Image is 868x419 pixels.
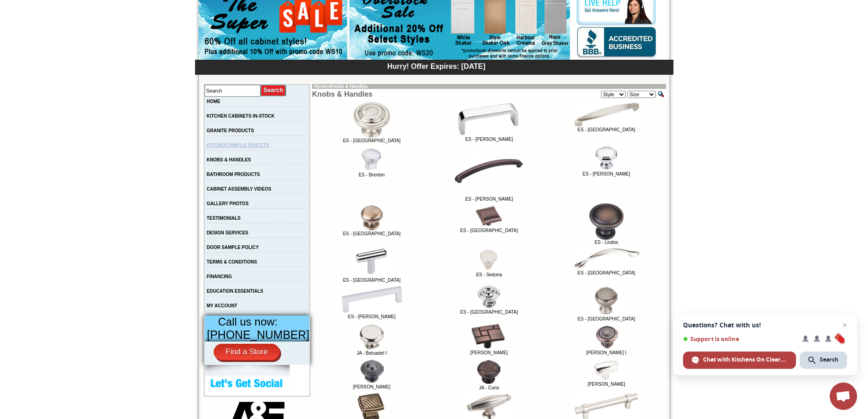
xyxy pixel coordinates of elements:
span: Support is online [683,336,796,342]
a: KNOBS & HANDLES [207,157,251,162]
a: ES - Brenton [359,168,385,177]
a: ES - Lindos [588,236,625,245]
a: CABINET ASSEMBLY VIDEOS [207,186,272,191]
img: ES - Belfast [572,102,641,127]
a: Knobs & Handles [330,84,368,89]
img: JA - Belcastel I [357,323,386,351]
span: Questions? Chat with us! [683,321,847,329]
img: ES - Glendale [474,203,503,228]
a: Find a Store [214,344,280,360]
a: MY ACCOUNT [207,303,237,308]
a: JA - Belcastel I [357,347,387,356]
a: ES - [PERSON_NAME] [583,167,630,176]
img: JA - Delgado [591,357,621,382]
div: Chat with Kitchens On Clearance [683,352,796,369]
a: DESIGN SERVICES [207,230,249,235]
img: ES - Syracuse [475,285,503,310]
img: ES - Stanton [340,285,404,314]
img: JA - Breman I [592,323,621,350]
a: ES - Sedona [476,268,502,277]
a: KITCHEN SINKS & FAUCETS [207,143,269,148]
a: ES - [GEOGRAPHIC_DATA] [343,274,401,283]
span: [PHONE_NUMBER] [207,328,309,341]
a: [PERSON_NAME] I [586,346,627,355]
a: ES - [GEOGRAPHIC_DATA] [343,227,401,236]
a: EDUCATION ESSENTIALS [207,289,263,294]
a: ES - [GEOGRAPHIC_DATA] [460,305,518,315]
img: JA - Breman II [358,357,386,384]
a: HOME [207,99,221,104]
a: Home [315,84,328,89]
div: Hurry! Offer Expires: [DATE] [200,61,673,71]
span: Close chat [839,320,850,331]
a: ES - [PERSON_NAME] [340,310,404,319]
a: FINANCING [207,274,232,279]
img: ES - Brenton [359,145,385,172]
a: TESTIMONIALS [207,216,241,221]
img: ES - Westbury [589,285,623,316]
a: GRANITE PRODUCTS [207,128,254,133]
a: ES - [PERSON_NAME] [455,192,523,202]
td: » [312,84,666,89]
td: Knobs & Handles [312,89,480,99]
img: JA - Curio [473,357,505,385]
input: Submit [261,84,287,97]
a: DOOR SAMPLE POLICY [207,245,259,250]
span: Chat with Kitchens On Clearance [703,356,787,364]
a: JA - Curio [473,381,505,390]
img: ES - Somerset [572,247,641,270]
a: ES - [GEOGRAPHIC_DATA] [460,224,518,233]
a: ES - [GEOGRAPHIC_DATA] [343,134,401,143]
a: ES - [GEOGRAPHIC_DATA] [572,123,641,132]
div: Open chat [830,383,857,410]
img: ES - Arcadia [354,102,390,138]
img: ES - Asher [456,102,522,137]
a: ES - [PERSON_NAME] [456,133,522,142]
img: ES - Sedona [477,247,501,272]
img: ES - Lindos [588,203,625,240]
a: [PERSON_NAME] [353,380,390,389]
img: ES - Drake [593,145,620,171]
img: JA - Breighton [470,323,508,350]
span: Search [820,356,838,364]
span: Call us now: [218,316,278,328]
a: ES - [GEOGRAPHIC_DATA] [578,312,635,321]
img: ES - Naples [353,247,391,278]
a: KITCHEN CABINETS IN-STOCK [207,114,275,119]
a: ES - [GEOGRAPHIC_DATA] [572,266,641,275]
a: [PERSON_NAME] [470,346,508,355]
a: TERMS & CONDITIONS [207,259,257,264]
div: Search [800,352,847,369]
a: BATHROOM PRODUCTS [207,172,260,177]
img: ES - Florence [359,203,385,231]
img: ES - Calloway [455,145,523,197]
input: Quick Find [657,90,665,98]
a: [PERSON_NAME] [588,378,625,387]
a: GALLERY PHOTOS [207,201,249,206]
